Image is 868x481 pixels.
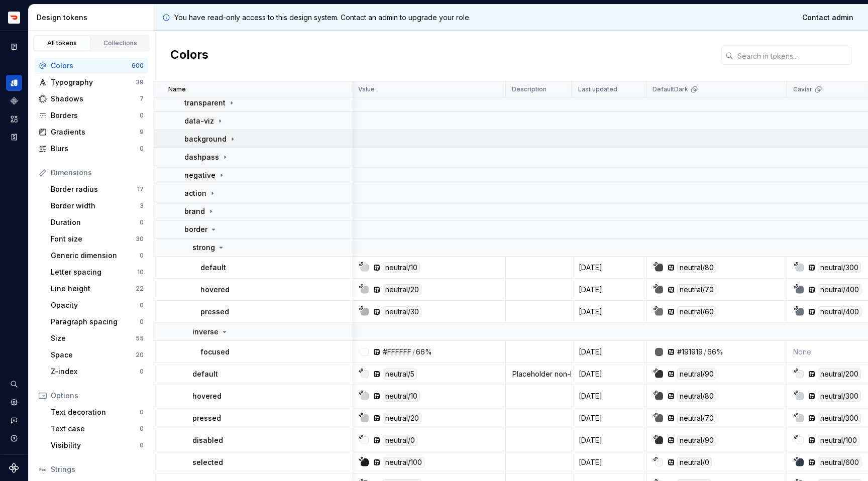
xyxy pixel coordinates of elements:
[200,347,230,357] p: focused
[573,391,645,401] div: [DATE]
[47,421,148,437] a: Text case0
[184,170,215,180] p: negative
[573,263,645,273] div: [DATE]
[573,457,645,467] div: [DATE]
[140,128,144,136] div: 9
[818,435,859,446] div: neutral/100
[192,391,222,401] p: hovered
[35,107,148,124] a: Borders0
[140,202,144,210] div: 3
[6,111,22,127] a: Assets
[35,58,148,74] a: Colors600
[51,61,132,71] div: Colors
[383,457,424,468] div: neutral/100
[416,347,432,357] div: 66%
[818,457,861,468] div: neutral/600
[51,110,140,121] div: Borders
[51,407,140,417] div: Text decoration
[818,413,861,424] div: neutral/300
[6,75,22,91] a: Design tokens
[140,111,144,119] div: 0
[47,347,148,363] a: Space20
[35,124,148,140] a: Gradients9
[170,47,208,65] h2: Colors
[802,13,853,23] span: Contact admin
[383,435,417,446] div: neutral/0
[677,457,712,468] div: neutral/0
[47,198,148,214] a: Border width3
[51,94,140,104] div: Shadows
[136,351,144,359] div: 20
[51,77,136,87] div: Typography
[818,284,861,295] div: neutral/400
[200,285,230,295] p: hovered
[51,333,136,343] div: Size
[9,463,19,473] svg: Supernova Logo
[51,217,140,227] div: Duration
[51,201,140,211] div: Border width
[47,437,148,453] a: Visibility0
[51,267,137,277] div: Letter spacing
[184,188,206,198] p: action
[677,369,716,380] div: neutral/90
[793,85,812,93] p: Caviar
[677,262,716,273] div: neutral/80
[383,347,411,357] div: #FFFFFF
[47,314,148,330] a: Paragraph spacing0
[578,85,617,93] p: Last updated
[707,347,723,357] div: 66%
[677,435,716,446] div: neutral/90
[51,350,136,360] div: Space
[51,440,140,450] div: Visibility
[47,281,148,297] a: Line height22
[140,368,144,376] div: 0
[383,391,420,402] div: neutral/10
[192,457,223,467] p: selected
[573,285,645,295] div: [DATE]
[140,441,144,449] div: 0
[192,243,215,253] p: strong
[51,424,140,434] div: Text case
[51,300,140,310] div: Opacity
[51,234,136,244] div: Font size
[512,85,547,93] p: Description
[6,129,22,145] div: Storybook stories
[47,264,148,280] a: Letter spacing10
[192,413,221,423] p: pressed
[47,364,148,380] a: Z-index0
[383,369,417,380] div: neutral/5
[677,306,716,317] div: neutral/60
[168,85,186,93] p: Name
[573,435,645,445] div: [DATE]
[51,251,140,261] div: Generic dimension
[140,95,144,103] div: 7
[383,306,421,317] div: neutral/30
[47,248,148,264] a: Generic dimension0
[140,425,144,433] div: 0
[6,39,22,55] div: Documentation
[677,347,703,357] div: #191919
[35,91,148,107] a: Shadows7
[47,214,148,230] a: Duration0
[200,263,226,273] p: default
[140,301,144,309] div: 0
[51,317,140,327] div: Paragraph spacing
[51,168,144,178] div: Dimensions
[6,93,22,109] div: Components
[796,9,860,27] a: Contact admin
[47,330,148,346] a: Size55
[140,218,144,226] div: 0
[51,184,137,194] div: Border radius
[137,268,144,276] div: 10
[383,284,421,295] div: neutral/20
[184,116,214,126] p: data-viz
[383,262,420,273] div: neutral/10
[8,12,20,24] img: bd52d190-91a7-4889-9e90-eccda45865b1.png
[136,285,144,293] div: 22
[47,181,148,197] a: Border radius17
[6,394,22,410] div: Settings
[47,404,148,420] a: Text decoration0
